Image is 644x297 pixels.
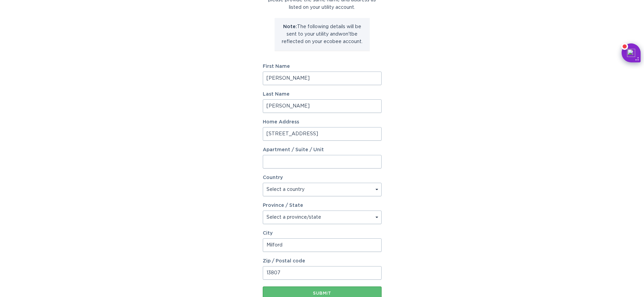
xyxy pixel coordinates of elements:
label: Province / State [263,203,303,208]
label: City [263,231,382,236]
label: Country [263,175,283,180]
strong: Note: [283,24,297,29]
label: Last Name [263,92,382,97]
label: Apartment / Suite / Unit [263,147,382,152]
label: Home Address [263,120,382,124]
div: Submit [266,291,378,295]
label: Zip / Postal code [263,259,382,263]
p: The following details will be sent to your utility and won't be reflected on your ecobee account. [280,23,365,45]
label: First Name [263,64,382,69]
